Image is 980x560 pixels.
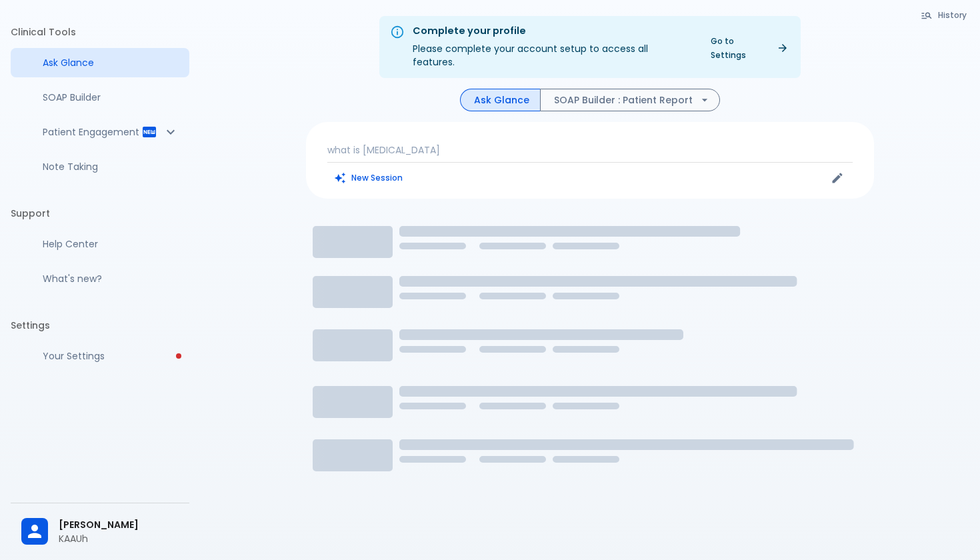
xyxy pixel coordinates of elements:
[11,309,189,341] li: Settings
[59,518,179,532] span: [PERSON_NAME]
[11,229,189,259] a: Get help from our support team
[11,264,189,293] div: Recent updates and feature releases
[460,89,541,112] button: Ask Glance
[43,56,179,69] p: Ask Glance
[43,160,179,173] p: Note Taking
[11,117,189,147] div: Patient Reports & Referrals
[540,89,720,112] button: SOAP Builder : Patient Report
[827,168,847,188] button: Edit
[327,143,853,157] p: what is [MEDICAL_DATA]
[43,91,179,104] p: SOAP Builder
[327,168,411,187] button: Clears all inputs and results.
[11,152,189,181] a: Advanced note-taking
[914,5,975,25] button: History
[43,237,179,251] p: Help Center
[43,349,179,363] p: Your Settings
[43,125,141,139] p: Patient Engagement
[43,272,179,285] p: What's new?
[413,24,692,39] div: Complete your profile
[11,83,189,112] a: Docugen: Compose a clinical documentation in seconds
[11,341,189,371] a: Please complete account setup
[703,31,795,65] a: Go to Settings
[413,20,692,74] div: Please complete your account setup to access all features.
[11,509,189,555] div: [PERSON_NAME]KAAUh
[11,197,189,229] li: Support
[11,16,189,48] li: Clinical Tools
[11,48,189,77] a: Moramiz: Find ICD10AM codes instantly
[59,532,179,545] p: KAAUh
